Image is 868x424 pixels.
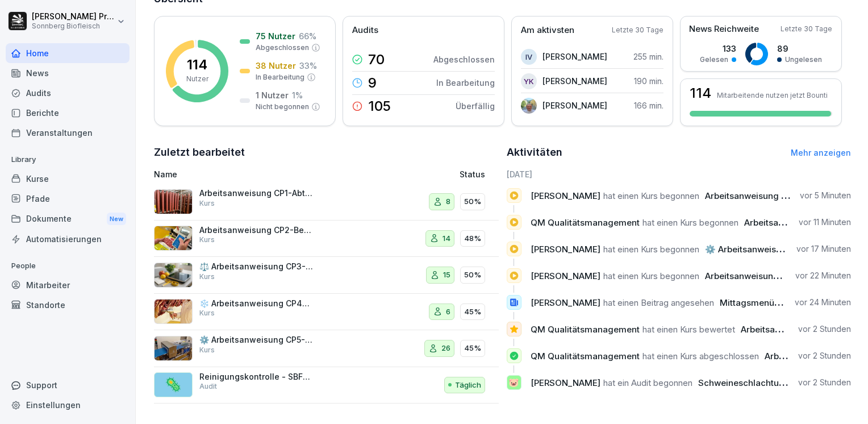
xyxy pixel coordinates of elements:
[531,190,600,201] span: [PERSON_NAME]
[187,58,207,72] p: 114
[531,351,640,361] span: QM Qualitätsmanagement
[507,144,562,160] h2: Aktivitäten
[464,306,481,318] p: 45%
[6,123,130,143] a: Veranstaltungen
[456,100,495,112] p: Überfällig
[165,375,182,395] p: 🦠
[107,213,126,226] div: New
[446,306,450,318] p: 6
[199,261,313,272] p: ⚖️ Arbeitsanweisung CP3-Gewichtskontrolle
[690,86,711,100] h3: 114
[542,75,607,87] p: [PERSON_NAME]
[256,102,309,112] p: Nicht begonnen
[603,271,699,281] span: hat einen Kurs begonnen
[6,295,130,315] a: Standorte
[521,73,537,89] div: YK
[531,217,640,228] span: QM Qualitätsmanagement
[642,324,735,335] span: hat einen Kurs bewertet
[6,43,130,63] div: Home
[6,63,130,83] div: News
[531,377,600,388] span: [PERSON_NAME]
[446,196,450,207] p: 8
[603,190,699,201] span: hat einen Kurs begonnen
[154,367,499,404] a: 🦠Reinigungskontrolle - SBFL Fleisch 2AuditTäglich
[603,377,692,388] span: hat ein Audit begonnen
[634,99,663,111] p: 166 min.
[542,51,607,63] p: [PERSON_NAME]
[256,72,304,82] p: In Bearbeitung
[6,275,130,295] a: Mitarbeiter
[460,168,485,180] p: Status
[6,395,130,415] a: Einstellungen
[199,188,313,198] p: Arbeitsanweisung CP1-Abtrocknung
[443,233,450,244] p: 14
[777,43,822,55] p: 89
[785,55,822,65] p: Ungelesen
[6,189,130,209] a: Pfade
[352,24,378,37] p: Audits
[6,229,130,249] div: Automatisierungen
[199,335,313,345] p: ⚙️ Arbeitsanweisung CP5-Metalldetektion
[199,198,215,209] p: Kurs
[6,103,130,123] div: Berichte
[798,323,851,335] p: vor 2 Stunden
[521,24,574,37] p: Am aktivsten
[6,375,130,395] div: Support
[368,76,377,90] p: 9
[441,343,450,354] p: 26
[464,196,481,207] p: 50%
[433,53,495,65] p: Abgeschlossen
[154,330,499,367] a: ⚙️ Arbeitsanweisung CP5-MetalldetektionKurs2645%
[798,350,851,361] p: vor 2 Stunden
[700,55,728,65] p: Gelesen
[798,377,851,388] p: vor 2 Stunden
[542,99,607,111] p: [PERSON_NAME]
[6,83,130,103] div: Audits
[796,243,851,255] p: vor 17 Minuten
[199,381,217,392] p: Audit
[6,169,130,189] a: Kurse
[199,225,313,235] p: Arbeitsanweisung CP2-Begasen
[791,148,851,157] a: Mehr anzeigen
[199,235,215,245] p: Kurs
[642,351,759,361] span: hat einen Kurs abgeschlossen
[781,24,832,34] p: Letzte 30 Tage
[6,209,130,230] div: Dokumente
[717,91,828,99] p: Mitarbeitende nutzen jetzt Bounti
[508,375,519,390] p: 🐷
[464,233,481,244] p: 48%
[299,60,317,72] p: 33 %
[154,299,193,324] img: a0ku7izqmn4urwn22jn34rqb.png
[256,89,289,101] p: 1 Nutzer
[436,77,495,89] p: In Bearbeitung
[6,257,130,275] p: People
[612,25,663,35] p: Letzte 30 Tage
[700,43,736,55] p: 133
[154,221,499,257] a: Arbeitsanweisung CP2-BegasenKurs1448%
[634,75,663,87] p: 190 min.
[800,190,851,201] p: vor 5 Minuten
[368,53,385,66] p: 70
[799,217,851,228] p: vor 11 Minuten
[603,244,699,255] span: hat einen Kurs begonnen
[705,271,852,281] span: Arbeitsanweisung CP1-Abtrocknung
[633,51,663,63] p: 255 min.
[464,343,481,354] p: 45%
[507,168,852,180] h6: [DATE]
[689,23,759,36] p: News Reichweite
[443,269,450,281] p: 15
[154,144,499,160] h2: Zuletzt bearbeitet
[32,12,115,22] p: [PERSON_NAME] Preßlauer
[603,297,714,308] span: hat einen Beitrag angesehen
[6,151,130,169] p: Library
[154,263,193,288] img: gfrt4v3ftnksrv5de50xy3ff.png
[531,271,600,281] span: [PERSON_NAME]
[531,244,600,255] span: [PERSON_NAME]
[154,184,499,221] a: Arbeitsanweisung CP1-AbtrocknungKurs850%
[368,99,391,113] p: 105
[795,270,851,281] p: vor 22 Minuten
[199,372,313,382] p: Reinigungskontrolle - SBFL Fleisch 2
